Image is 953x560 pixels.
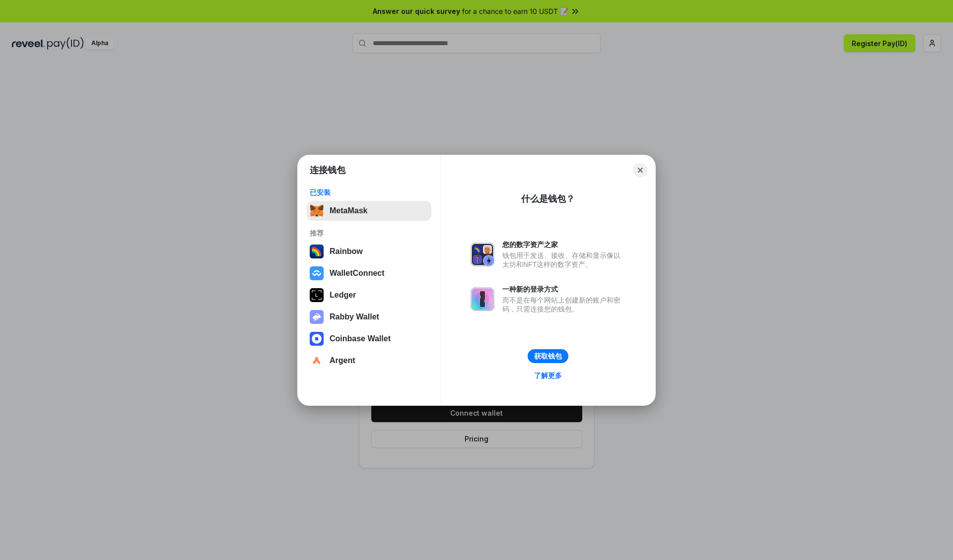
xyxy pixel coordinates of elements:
[307,242,431,261] button: Rainbow
[471,243,494,266] img: svg+xml,%3Csvg%20xmlns%3D%22http%3A%2F%2Fwww.w3.org%2F2000%2Fsvg%22%20fill%3D%22none%22%20viewBox...
[307,307,431,327] button: Rabby Wallet
[502,285,625,294] div: 一种新的登录方式
[330,206,367,215] div: MetaMask
[534,352,562,361] div: 获取钱包
[307,201,431,221] button: MetaMask
[307,329,431,349] button: Coinbase Wallet
[330,356,355,365] div: Argent
[521,193,575,205] div: 什么是钱包？
[310,245,324,258] img: svg+xml,%3Csvg%20width%3D%22120%22%20height%3D%22120%22%20viewBox%3D%220%200%20120%20120%22%20fil...
[310,354,324,368] img: svg+xml,%3Csvg%20width%3D%2228%22%20height%3D%2228%22%20viewBox%3D%220%200%2028%2028%22%20fill%3D...
[528,369,568,382] a: 了解更多
[310,310,324,324] img: svg+xml,%3Csvg%20xmlns%3D%22http%3A%2F%2Fwww.w3.org%2F2000%2Fsvg%22%20fill%3D%22none%22%20viewBox...
[330,312,379,321] div: Rabby Wallet
[502,296,625,313] div: 而不是在每个网站上创建新的账户和密码，只需连接您的钱包。
[310,229,428,238] div: 推荐
[310,188,428,197] div: 已安装
[528,349,568,363] button: 获取钱包
[330,247,363,256] div: Rainbow
[310,164,345,176] h1: 连接钱包
[307,351,431,371] button: Argent
[534,371,562,380] div: 了解更多
[633,163,647,177] button: Close
[307,285,431,305] button: Ledger
[502,240,625,249] div: 您的数字资产之家
[471,287,494,311] img: svg+xml,%3Csvg%20xmlns%3D%22http%3A%2F%2Fwww.w3.org%2F2000%2Fsvg%22%20fill%3D%22none%22%20viewBox...
[502,251,625,269] div: 钱包用于发送、接收、存储和显示像以太坊和NFT这样的数字资产。
[310,288,324,302] img: svg+xml,%3Csvg%20xmlns%3D%22http%3A%2F%2Fwww.w3.org%2F2000%2Fsvg%22%20width%3D%2228%22%20height%3...
[307,263,431,283] button: WalletConnect
[330,269,385,278] div: WalletConnect
[310,266,324,280] img: svg+xml,%3Csvg%20width%3D%2228%22%20height%3D%2228%22%20viewBox%3D%220%200%2028%2028%22%20fill%3D...
[330,334,391,343] div: Coinbase Wallet
[310,332,324,346] img: svg+xml,%3Csvg%20width%3D%2228%22%20height%3D%2228%22%20viewBox%3D%220%200%2028%2028%22%20fill%3D...
[310,204,324,218] img: svg+xml,%3Csvg%20fill%3D%22none%22%20height%3D%2233%22%20viewBox%3D%220%200%2035%2033%22%20width%...
[330,291,356,300] div: Ledger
